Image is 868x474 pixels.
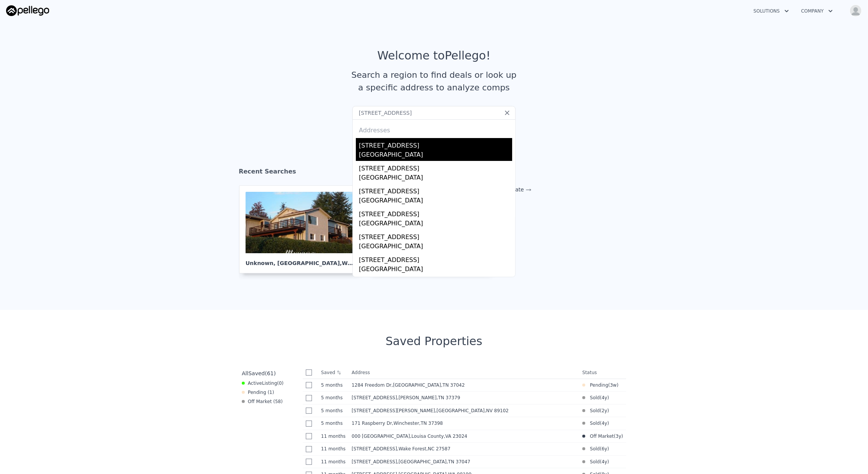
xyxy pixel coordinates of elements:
[356,120,512,138] div: Addresses
[397,446,453,452] span: , Wake Forest
[359,196,512,207] div: [GEOGRAPHIC_DATA]
[349,366,579,379] th: Address
[242,389,274,395] div: Pending ( 1 )
[359,230,512,242] div: [STREET_ADDRESS]
[359,265,512,275] div: [GEOGRAPHIC_DATA]
[359,252,512,265] div: [STREET_ADDRESS]
[616,433,622,439] time: 2023-01-10 06:00
[6,5,49,16] img: Pellego
[585,420,602,426] span: Sold (
[321,459,346,465] time: 2024-10-10 17:53
[505,186,532,193] a: update
[607,395,609,401] span: )
[248,380,284,386] span: Active ( 0 )
[602,459,608,465] time: 2021-11-10 06:00
[602,395,608,401] time: 2021-06-18 05:00
[585,395,602,401] span: Sold (
[435,408,512,413] span: , [GEOGRAPHIC_DATA]
[485,408,509,413] span: , NV 89102
[352,408,435,413] span: [STREET_ADDRESS][PERSON_NAME]
[602,446,608,452] time: 2020-02-13 00:00
[359,138,512,150] div: [STREET_ADDRESS]
[359,161,512,173] div: [STREET_ADDRESS]
[340,260,372,266] span: , WA 98136
[321,420,346,426] time: 2025-03-28 18:53
[747,4,795,18] button: Solutions
[437,395,460,400] span: , TN 37379
[321,382,346,388] time: 2025-04-01 17:44
[352,106,516,120] input: Search an address or region...
[397,395,463,400] span: , [PERSON_NAME]
[579,366,626,379] th: Status
[352,459,397,464] span: [STREET_ADDRESS]
[242,398,283,405] div: Off Market ( 58 )
[242,370,276,377] div: All ( 61 )
[349,69,519,94] div: Search a region to find deals or look up a specific address to analyze comps
[585,408,602,414] span: Sold (
[419,421,443,426] span: , TN 37398
[248,370,265,376] span: Saved
[850,5,862,17] img: avatar
[352,421,392,426] span: 171 Raspberry Dr
[359,275,512,288] div: [STREET_ADDRESS]
[359,184,512,196] div: [STREET_ADDRESS]
[352,382,391,388] span: 1284 Freedom Dr
[262,381,277,386] span: Listing
[617,382,619,388] span: )
[585,382,610,388] span: Pending (
[321,408,346,414] time: 2025-04-01 17:44
[397,459,473,464] span: , [GEOGRAPHIC_DATA]
[239,334,629,348] div: Saved Properties
[321,433,346,439] time: 2024-10-16 20:40
[359,150,512,161] div: [GEOGRAPHIC_DATA]
[359,242,512,252] div: [GEOGRAPHIC_DATA]
[426,446,450,452] span: , NC 27587
[607,420,609,426] span: )
[585,459,602,465] span: Sold (
[795,4,839,18] button: Company
[239,185,367,273] a: Unknown, [GEOGRAPHIC_DATA],WA 98136
[621,433,623,439] span: )
[610,382,617,388] time: 2025-08-06 23:59
[392,382,468,388] span: , [GEOGRAPHIC_DATA]
[410,434,470,439] span: , Louisa County
[585,446,602,452] span: Sold (
[239,161,629,185] div: Recent Searches
[607,446,609,452] span: )
[359,173,512,184] div: [GEOGRAPHIC_DATA]
[378,49,491,63] div: Welcome to Pellego !
[318,366,349,379] th: Saved
[321,446,346,452] time: 2024-10-16 17:54
[321,395,346,401] time: 2025-04-01 17:44
[352,395,397,400] span: [STREET_ADDRESS]
[607,408,609,414] span: )
[602,420,608,426] time: 2022-01-25 06:00
[607,459,609,465] span: )
[359,207,512,219] div: [STREET_ADDRESS]
[246,253,355,267] div: Unknown , [GEOGRAPHIC_DATA]
[359,219,512,230] div: [GEOGRAPHIC_DATA]
[392,421,446,426] span: , Winchester
[352,434,410,439] span: 000 [GEOGRAPHIC_DATA]
[585,433,616,439] span: Off Market (
[444,434,468,439] span: , VA 23024
[602,408,608,414] time: 2023-09-23 12:52
[441,382,465,388] span: , TN 37042
[447,459,470,464] span: , TN 37047
[352,446,397,452] span: [STREET_ADDRESS]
